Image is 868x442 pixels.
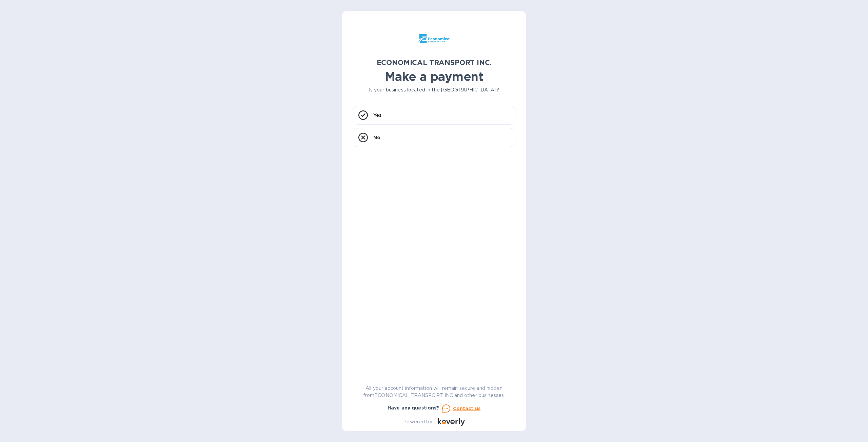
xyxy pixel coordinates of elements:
p: All your account information will remain secure and hidden from ECONOMICAL TRANSPORT INC. and oth... [353,385,515,399]
b: ECONOMICAL TRANSPORT INC. [377,58,492,67]
p: Yes [373,112,381,119]
b: Have any questions? [388,405,439,411]
u: Contact us [453,406,481,411]
p: No [373,134,380,141]
p: Is your business located in the [GEOGRAPHIC_DATA]? [353,86,515,93]
h1: Make a payment [353,69,515,84]
p: Powered by [403,418,432,425]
